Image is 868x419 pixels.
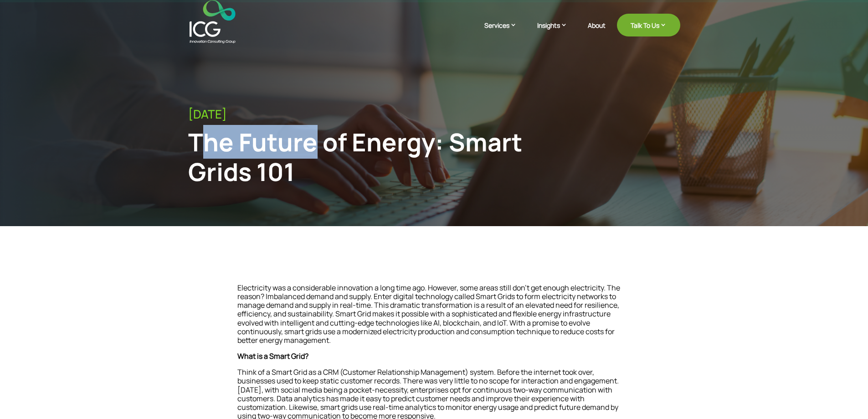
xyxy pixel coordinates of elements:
a: Talk To Us [617,14,680,36]
div: [DATE] [188,107,680,121]
span: Electricity was a considerable innovation a long time ago. However, some areas still don’t get en... [237,283,620,345]
span: What is a Smart Grid? [237,351,308,361]
a: Services [484,21,526,43]
a: Insights [537,21,576,43]
div: The Future of Energy: Smart Grids 101 [188,127,567,186]
a: About [588,22,606,43]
